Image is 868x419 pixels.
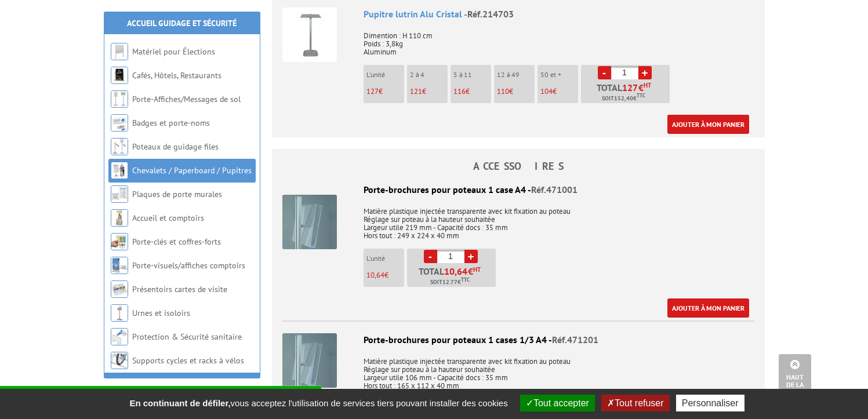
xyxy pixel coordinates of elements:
[424,250,437,263] a: -
[410,86,422,96] span: 121
[366,270,384,280] span: 10,64
[282,199,754,240] p: Matière plastique injectée transparente avec kit fixation au poteau Réglage sur poteau à la haute...
[667,115,749,134] a: Ajouter à mon panier
[111,67,128,84] img: Cafés, Hôtels, Restaurants
[453,71,491,79] p: 5 à 11
[779,354,811,402] a: Haut de la page
[127,18,237,28] a: Accueil Guidage et Sécurité
[132,213,204,223] a: Accueil et comptoirs
[132,308,190,318] a: Urnes et isoloirs
[464,250,478,263] a: +
[111,209,128,227] img: Accueil et comptoirs
[132,165,252,176] a: Chevalets / Paperboard / Pupitres
[111,185,128,203] img: Plaques de porte murales
[282,349,754,390] p: Matière plastique injectée transparente avec kit fixation au poteau Réglage sur poteau à la haute...
[676,395,744,411] button: Personnaliser (fenêtre modale)
[366,271,404,279] p: €
[132,94,241,104] a: Porte-Affiches/Messages de sol
[531,184,578,195] span: Réf.471001
[282,333,337,388] img: Porte-brochures pour poteaux 1 cases 1/3 A4
[364,24,754,56] p: Dimention : H 110 cm Poids : 3,8kg Aluminum
[453,86,466,96] span: 116
[540,88,578,96] p: €
[111,328,128,345] img: Protection & Sécurité sanitaire
[132,236,221,247] a: Porte-clés et coffres-forts
[638,66,652,79] a: +
[111,138,128,155] img: Poteaux de guidage files
[520,395,595,411] button: Tout accepter
[637,92,645,99] sup: TTC
[430,278,470,287] span: Soit €
[272,161,765,172] h4: ACCESSOIRES
[473,265,481,274] sup: HT
[410,71,448,79] p: 2 à 4
[111,233,128,250] img: Porte-clés et coffres-forts
[129,398,230,408] strong: En continuant de défiler,
[364,8,754,21] div: Pupitre lutrin Alu Cristal -
[601,395,669,411] button: Tout refuser
[111,304,128,322] img: Urnes et isoloirs
[282,8,337,62] img: Pupitre lutrin Alu Cristal
[111,114,128,132] img: Badges et porte-noms
[598,66,611,79] a: -
[410,267,496,287] p: Total
[497,88,535,96] p: €
[644,81,651,89] sup: HT
[132,141,219,152] a: Poteaux de guidage files
[366,71,404,79] p: L'unité
[282,183,754,196] div: Porte-brochures pour poteaux 1 case A4 -
[132,331,242,342] a: Protection & Sécurité sanitaire
[111,257,128,274] img: Porte-visuels/affiches comptoirs
[111,280,128,298] img: Présentoirs cartes de visite
[540,71,578,79] p: 50 et +
[444,267,468,276] span: 10,64
[132,260,245,271] a: Porte-visuels/affiches comptoirs
[282,195,337,249] img: Porte-brochures pour poteaux 1 case A4
[442,278,457,287] span: 12.77
[132,284,227,294] a: Présentoirs cartes de visite
[410,88,448,96] p: €
[552,334,598,345] span: Réf.471201
[132,189,222,199] a: Plaques de porte murales
[540,86,553,96] span: 104
[467,8,514,20] span: Réf.214703
[602,94,645,103] span: Soit €
[132,46,215,57] a: Matériel pour Élections
[132,70,221,81] a: Cafés, Hôtels, Restaurants
[622,83,638,92] span: 127
[282,333,754,347] div: Porte-brochures pour poteaux 1 cases 1/3 A4 -
[497,71,535,79] p: 12 à 49
[132,118,210,128] a: Badges et porte-noms
[497,86,509,96] span: 110
[366,254,404,263] p: L'unité
[444,267,481,276] span: €
[132,355,244,366] a: Supports cycles et racks à vélos
[111,352,128,369] img: Supports cycles et racks à vélos
[667,298,749,318] a: Ajouter à mon panier
[584,83,670,103] p: Total
[453,88,491,96] p: €
[111,90,128,108] img: Porte-Affiches/Messages de sol
[461,276,470,283] sup: TTC
[111,43,128,60] img: Matériel pour Élections
[111,162,128,179] img: Chevalets / Paperboard / Pupitres
[638,83,644,92] span: €
[366,86,379,96] span: 127
[614,94,633,103] span: 152,40
[124,398,513,408] span: vous acceptez l'utilisation de services tiers pouvant installer des cookies
[366,88,404,96] p: €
